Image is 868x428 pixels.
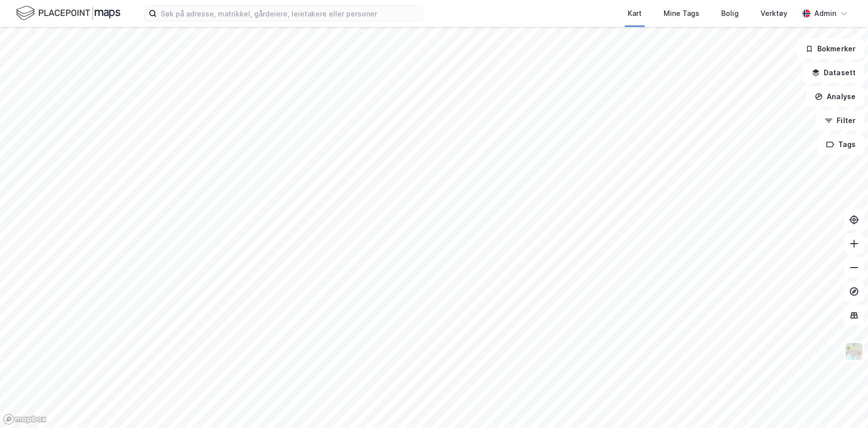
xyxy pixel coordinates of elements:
iframe: Chat Widget [818,380,868,428]
div: Kart [628,7,642,19]
div: Bolig [721,7,739,19]
div: Mine Tags [664,7,699,19]
input: Søk på adresse, matrikkel, gårdeiere, leietakere eller personer [157,6,422,21]
div: Admin [814,7,836,19]
img: logo.f888ab2527a4732fd821a326f86c7f29.svg [16,4,120,22]
div: Verktøy [761,7,787,19]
